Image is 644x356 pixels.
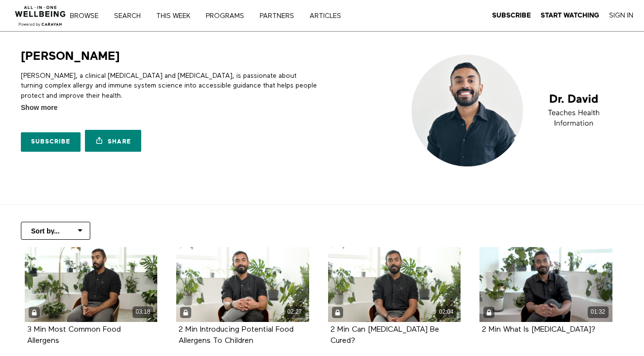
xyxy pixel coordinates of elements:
strong: 3 Min Most Common Food Allergens [27,326,121,345]
strong: 2 Min Introducing Potential Food Allergens To Children [179,326,294,345]
div: 02:27 [284,306,305,318]
img: Dr. David [403,49,623,173]
strong: 2 Min What Is Lactose Intolerance? [482,326,595,334]
a: Sign In [609,11,633,20]
a: Subscribe [21,132,81,152]
p: [PERSON_NAME], a clinical [MEDICAL_DATA] and [MEDICAL_DATA], is passionate about turning complex ... [21,71,318,101]
strong: 2 Min Can Allergies Be Cured? [330,326,439,345]
a: THIS WEEK [153,13,200,19]
div: 03:18 [132,306,153,318]
a: 3 Min Most Common Food Allergens [27,326,121,344]
a: 2 Min What Is [MEDICAL_DATA]? [482,326,595,333]
a: 2 Min Introducing Potential Food Allergens To Children [179,326,294,344]
a: Subscribe [492,11,531,20]
a: Search [111,13,151,19]
a: Browse [66,13,109,19]
a: 2 Min Can [MEDICAL_DATA] Be Cured? [330,326,439,344]
a: PARTNERS [256,13,304,19]
a: 3 Min Most Common Food Allergens 03:18 [25,247,158,322]
div: 01:32 [588,306,609,318]
a: 2 Min Introducing Potential Food Allergens To Children 02:27 [176,247,309,322]
a: Start Watching [541,11,599,20]
strong: Subscribe [492,12,531,19]
div: 02:04 [436,306,457,318]
a: ARTICLES [306,13,351,19]
strong: Start Watching [541,12,599,19]
span: Show more [21,103,57,113]
h1: [PERSON_NAME] [21,49,120,64]
a: 2 Min What Is Lactose Intolerance? 01:32 [479,247,612,322]
a: Share [85,130,141,152]
nav: Primary [77,11,361,20]
a: PROGRAMS [202,13,254,19]
a: 2 Min Can Allergies Be Cured? 02:04 [328,247,461,322]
